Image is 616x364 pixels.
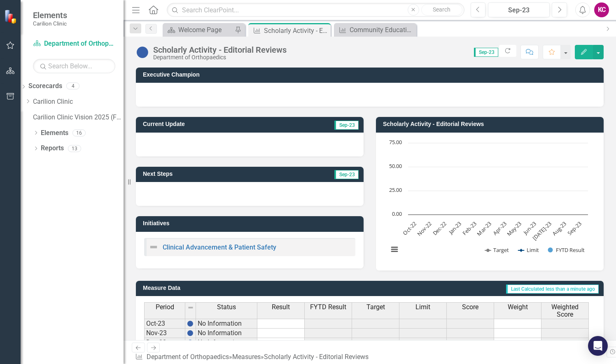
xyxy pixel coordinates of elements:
span: Sep-23 [334,170,359,179]
img: Not Defined [149,242,159,252]
span: Last Calculated less than a minute ago [506,285,599,294]
input: Search ClearPoint... [167,3,464,17]
span: Sep-23 [474,48,498,57]
img: 8DAGhfEEPCf229AAAAAElFTkSuQmCC [187,304,194,311]
text: Aug-23 [551,220,568,237]
a: Scorecards [28,82,62,91]
span: Sep-23 [334,121,359,130]
a: Department of Orthopaedics [147,353,229,361]
h3: Scholarly Activity - Editorial Reviews [383,121,600,127]
img: ClearPoint Strategy [4,9,19,23]
span: Weighted Score [543,303,587,318]
small: Carilion Clinic [33,20,67,27]
button: Show FYTD Result [548,246,585,254]
div: Scholarly Activity - Editorial Reviews [264,26,329,36]
div: Scholarly Activity - Editorial Reviews [264,353,369,361]
a: Carilion Clinic [33,97,124,107]
a: Clinical Advancement & Patient Safety [163,243,276,251]
div: Scholarly Activity - Editorial Reviews [153,45,287,54]
h3: Next Steps [143,171,260,177]
a: Elements [41,128,68,138]
text: 25.00 [389,186,402,194]
img: No Information [136,46,149,59]
text: Nov-22 [415,220,433,237]
text: Mar-23 [476,220,493,237]
span: Period [156,303,174,311]
h3: Current Update [143,121,278,127]
a: Reports [41,144,64,153]
span: Status [217,303,236,311]
td: No Information [196,329,257,338]
span: FYTD Result [310,303,346,311]
text: Dec-22 [431,220,448,237]
div: Community Education [350,25,414,35]
div: Department of Orthopaedics [153,54,287,61]
input: Search Below... [33,59,115,73]
button: KC [594,2,609,17]
a: Community Education [336,25,414,35]
img: BgCOk07PiH71IgAAAABJRU5ErkJggg== [187,339,194,346]
a: Measures [232,353,261,361]
span: Elements [33,10,67,20]
h3: Executive Champion [143,72,600,78]
h3: Measure Data [143,285,273,291]
td: No Information [196,319,257,329]
a: Carilion Clinic Vision 2025 (Full Version) [33,113,124,122]
a: Welcome Page [165,25,233,35]
text: Jun-23 [521,220,538,236]
text: 50.00 [389,162,402,170]
td: Oct-23 [144,319,185,329]
div: » » [135,352,372,362]
text: May-23 [505,220,523,238]
text: Feb-23 [461,220,478,237]
div: 16 [72,129,86,136]
span: Score [462,303,478,311]
div: 4 [66,83,79,90]
img: BgCOk07PiH71IgAAAABJRU5ErkJggg== [187,330,194,336]
span: Search [433,6,450,13]
button: Sep-23 [488,2,550,17]
text: Sep-23 [566,220,583,237]
text: Jan-23 [447,220,463,236]
svg: Interactive chart [384,139,592,262]
img: BgCOk07PiH71IgAAAABJRU5ErkJggg== [187,320,194,327]
a: Department of Orthopaedics [33,39,115,49]
div: Welcome Page [178,25,233,35]
text: Oct-22 [401,220,418,236]
td: Nov-23 [144,329,185,338]
span: Result [272,303,290,311]
td: No Information [196,338,257,348]
div: 13 [68,145,81,152]
div: Chart. Highcharts interactive chart. [384,139,595,262]
div: Open Intercom Messenger [588,336,608,356]
button: View chart menu, Chart [389,244,400,255]
button: Show Target [485,246,509,254]
span: Weight [508,303,528,311]
text: [DATE]-23 [531,220,553,242]
button: Search [421,4,462,16]
td: Dec-23 [144,338,185,348]
div: Sep-23 [491,5,547,15]
text: Apr-23 [491,220,508,236]
text: 75.00 [389,138,402,146]
text: 0.00 [392,210,402,217]
span: Target [366,303,385,311]
button: Show Limit [518,246,539,254]
span: Limit [415,303,430,311]
h3: Initiatives [143,220,359,226]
